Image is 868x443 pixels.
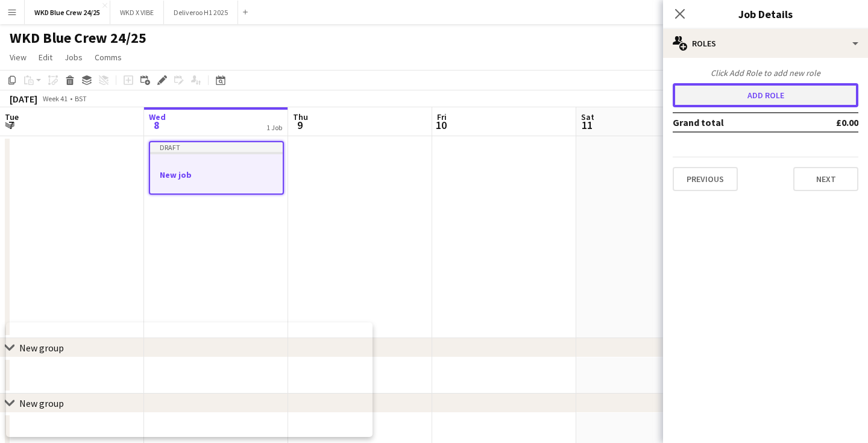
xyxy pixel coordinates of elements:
[34,49,57,65] a: Edit
[673,167,738,191] button: Previous
[673,68,858,78] div: Click Add Role to add new role
[3,118,19,132] span: 7
[293,112,308,122] span: Thu
[10,93,37,105] div: [DATE]
[435,118,447,132] span: 10
[673,83,858,107] button: Add role
[147,118,166,132] span: 8
[64,52,83,63] span: Jobs
[291,118,308,132] span: 9
[6,322,373,437] iframe: Popup CTA
[581,112,594,122] span: Sat
[40,94,70,103] span: Week 41
[5,112,19,122] span: Tue
[75,94,87,103] div: BST
[149,112,166,122] span: Wed
[149,141,284,195] app-job-card: DraftNew job
[5,49,31,65] a: View
[801,113,858,132] td: £0.00
[60,49,87,65] a: Jobs
[39,52,52,63] span: Edit
[150,142,283,152] div: Draft
[266,123,282,132] div: 1 Job
[663,29,868,58] div: Roles
[663,6,868,22] h3: Job Details
[437,112,447,122] span: Fri
[10,29,146,47] h1: WKD Blue Crew 24/25
[110,1,164,24] button: WKD X VIBE
[25,1,110,24] button: WKD Blue Crew 24/25
[150,169,283,180] h3: New job
[579,118,594,132] span: 11
[793,167,858,191] button: Next
[10,52,27,63] span: View
[95,52,122,63] span: Comms
[90,49,127,65] a: Comms
[164,1,238,24] button: Deliveroo H1 2025
[673,113,801,132] td: Grand total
